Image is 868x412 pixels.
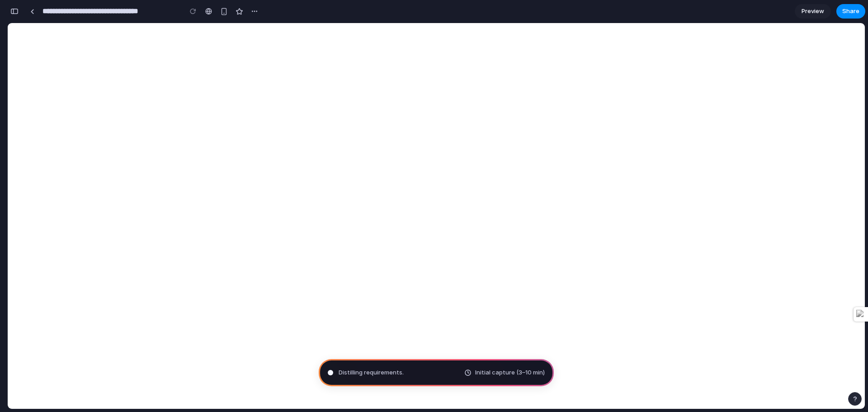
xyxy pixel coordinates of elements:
span: Preview [802,7,824,16]
span: Distilling requirements . [339,368,404,377]
button: Share [836,4,865,19]
a: Preview [795,4,831,19]
span: Share [842,7,859,16]
span: Initial capture (3–10 min) [475,368,545,377]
